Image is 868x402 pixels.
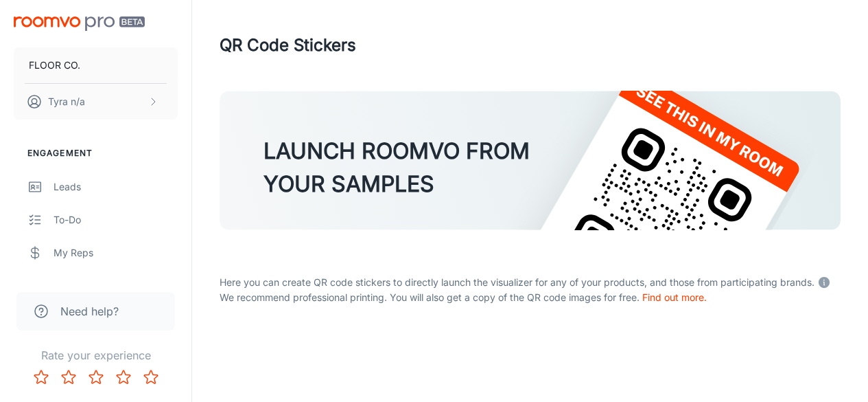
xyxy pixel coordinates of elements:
[110,364,137,391] button: Rate 4 star
[82,364,110,391] button: Rate 3 star
[220,272,841,290] p: Here you can create QR code stickers to directly launch the visualizer for any of your products, ...
[55,364,82,391] button: Rate 2 star
[220,290,841,305] p: We recommend professional printing. You will also get a copy of the QR code images for free.
[14,84,178,120] button: Tyra n/a
[60,303,119,320] span: Need help?
[27,364,55,391] button: Rate 1 star
[48,94,85,109] p: Tyra n/a
[14,47,178,83] button: FLOOR CO.
[220,33,356,58] h1: QR Code Stickers
[54,212,178,227] div: To-do
[54,179,178,194] div: Leads
[54,245,178,260] div: My Reps
[642,291,707,303] a: Find out more.
[14,16,145,31] img: Roomvo PRO Beta
[11,347,180,364] p: Rate your experience
[263,135,530,201] h3: LAUNCH ROOMVO FROM YOUR SAMPLES
[29,58,80,73] p: FLOOR CO.
[137,364,165,391] button: Rate 5 star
